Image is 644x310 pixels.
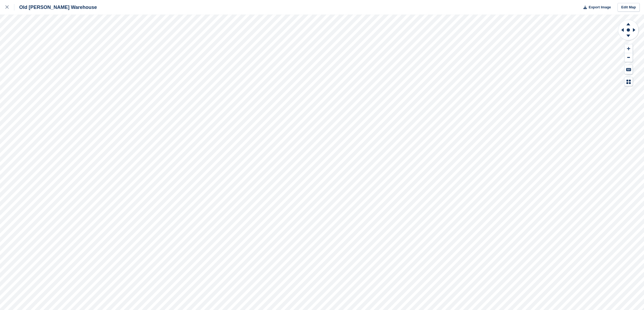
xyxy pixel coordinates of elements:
[617,3,640,12] a: Edit Map
[625,53,633,62] button: Zoom Out
[14,4,97,11] div: Old [PERSON_NAME] Warehouse
[589,5,611,10] span: Export Image
[580,3,611,12] button: Export Image
[625,44,633,53] button: Zoom In
[625,77,633,86] button: Map Legend
[625,65,633,74] button: Keyboard Shortcuts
